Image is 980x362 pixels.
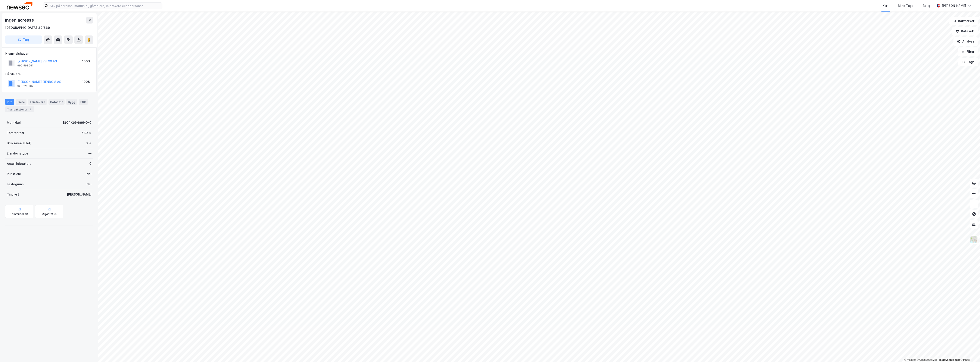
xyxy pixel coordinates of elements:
a: Improve this map [939,358,960,361]
img: Z [970,236,978,244]
div: Matrikkel [7,120,21,125]
div: Antall leietakere [7,161,31,166]
button: Datasett [952,27,978,35]
div: 0 ㎡ [86,141,91,146]
div: Info [5,99,14,105]
div: 921 326 602 [17,84,33,88]
div: Kart [883,3,889,8]
div: Tinglyst [7,192,19,197]
div: Festegrunn [7,182,24,187]
button: Tag [5,35,42,44]
button: Filter [958,47,978,56]
div: [PERSON_NAME] [942,3,966,8]
div: 5 [28,107,33,112]
img: newsec-logo.f6e21ccffca1b3a03d2d.png [7,2,32,9]
div: Ingen adresse [5,17,35,24]
div: 100% [82,79,90,84]
div: Kontrollprogram for chat [959,341,980,362]
div: [GEOGRAPHIC_DATA], 39/669 [5,25,50,30]
div: Kommunekart [10,212,28,216]
div: ESG [79,99,88,105]
div: [PERSON_NAME] [67,192,91,197]
iframe: Chat Widget [959,341,980,362]
div: Leietakere [28,99,47,105]
div: Gårdeiere [5,72,93,77]
div: Bolig [923,3,930,8]
div: Mine Tags [898,3,914,8]
div: 539 ㎡ [82,130,91,135]
a: OpenStreetMap [917,358,938,361]
div: 990 591 261 [17,64,33,67]
div: Punktleie [7,171,21,177]
div: Eiere [16,99,26,105]
div: 100% [82,59,90,64]
div: Hjemmelshaver [5,51,93,56]
div: Tomteareal [7,130,24,135]
div: 1804-39-669-0-0 [63,120,91,125]
button: Analyse [954,37,978,46]
div: Bygg [66,99,77,105]
div: Nei [87,182,91,187]
div: Nei [87,171,91,177]
div: Transaksjoner [5,106,34,112]
div: — [88,151,91,156]
div: Eiendomstype [7,151,28,156]
div: Miljøstatus [42,212,57,216]
div: Bruksareal (BRA) [7,141,31,146]
button: Bokmerker [949,17,978,25]
a: Mapbox [904,358,916,361]
input: Søk på adresse, matrikkel, gårdeiere, leietakere eller personer [48,3,162,9]
div: Datasett [49,99,65,105]
button: Tags [958,58,978,66]
div: 0 [89,161,91,166]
